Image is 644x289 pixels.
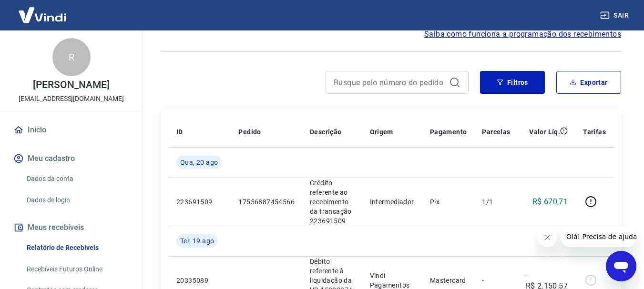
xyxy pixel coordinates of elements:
[11,0,73,30] img: Vindi
[11,148,131,169] button: Meu cadastro
[19,94,124,104] p: [EMAIL_ADDRESS][DOMAIN_NAME]
[23,169,131,189] a: Dados da conta
[532,196,568,208] p: R$ 670,71
[310,178,354,226] p: Crédito referente ao recebimento da transação 223691509
[606,251,636,281] iframe: Botão para abrir a janela de mensagens
[310,127,342,137] p: Descrição
[11,120,131,140] a: Início
[180,236,214,246] span: Ter, 19 ago
[33,80,109,90] p: [PERSON_NAME]
[482,197,510,207] p: 1/1
[430,127,467,137] p: Pagamento
[561,226,636,247] iframe: Mensagem da empresa
[482,276,510,285] p: -
[23,259,131,279] a: Recebíveis Futuros Online
[370,197,415,207] p: Intermediador
[23,238,131,258] a: Relatório de Recebíveis
[11,217,131,238] button: Meus recebíveis
[238,127,261,137] p: Pedido
[180,158,218,167] span: Qua, 20 ago
[480,71,545,94] button: Filtros
[176,276,223,285] p: 20335089
[538,228,557,247] iframe: Fechar mensagem
[430,276,467,285] p: Mastercard
[176,197,223,207] p: 223691509
[529,127,560,137] p: Valor Líq.
[238,197,295,207] p: 17556887454566
[424,29,621,40] a: Saiba como funciona a programação dos recebimentos
[52,38,91,76] div: R
[370,127,393,137] p: Origem
[23,190,131,210] a: Dados de login
[430,197,467,207] p: Pix
[598,7,633,24] button: Sair
[334,75,445,90] input: Busque pelo número do pedido
[6,7,80,14] span: Olá! Precisa de ajuda?
[482,127,510,137] p: Parcelas
[176,127,183,137] p: ID
[556,71,621,94] button: Exportar
[583,127,606,137] p: Tarifas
